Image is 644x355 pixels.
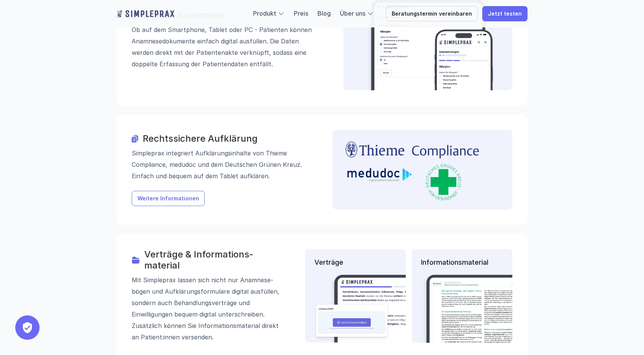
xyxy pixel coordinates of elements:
a: Über uns [340,10,365,17]
a: Produkt [253,10,276,17]
h3: Verträge & Informations­­material [144,249,284,271]
h3: Rechtssichere Aufklärung [143,133,311,144]
img: Beispielbild eine Informationsartikels auf dem Tablet [421,274,535,343]
p: Weitere Informationen [137,195,199,202]
p: Informationsmaterial [421,258,503,267]
p: Verträge [314,258,397,267]
p: Mit Simpleprax lassen sich nicht nur Anamnese­bögen und Aufklärungs­formulare digital ausfüllen, ... [132,274,284,343]
a: Preis [294,10,308,17]
a: Jetzt testen [482,6,528,21]
p: Simpleprax integriert Aufklärungs­inhalte von Thieme Compliance, medudoc und dem Deutschen Grünen... [132,147,311,182]
p: Beratungstermin vereinbaren [392,11,472,17]
p: Jetzt testen [488,11,522,17]
a: Weitere Informationen [132,191,205,206]
a: Beratungstermin vereinbaren [386,6,478,21]
a: Blog [317,10,331,17]
img: Logos der Aufklärungspartner [342,139,483,200]
p: Ob auf dem Smartphone, Tablet oder PC - Patienten können Anamnese­dokumente einfach digital ausfü... [132,24,322,70]
img: Beispielbild eines Vertrages [314,274,450,343]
